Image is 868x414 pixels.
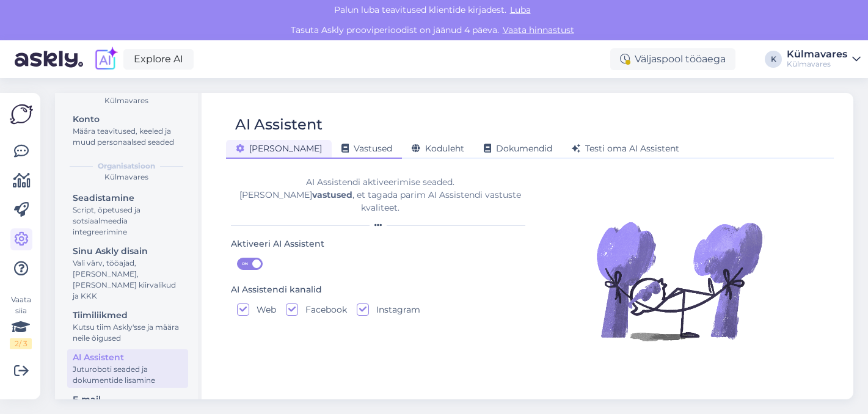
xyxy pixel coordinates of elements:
span: Dokumendid [484,143,552,154]
b: Organisatsioon [98,161,155,172]
div: Seadistamine [73,192,183,205]
span: [PERSON_NAME] [236,143,322,154]
div: Vaata siia [10,294,32,349]
div: Vali värv, tööajad, [PERSON_NAME], [PERSON_NAME] kiirvalikud ja KKK [73,258,183,302]
div: Külmavares [65,95,188,106]
a: Vaata hinnastust [499,24,578,35]
div: Tiimiliikmed [73,309,183,322]
div: E-mail [73,393,183,406]
label: Web [249,303,276,316]
div: AI Assistendi aktiveerimise seaded. [PERSON_NAME] , et tagada parim AI Assistendi vastuste kvalit... [231,176,530,214]
div: Sinu Askly disain [73,245,183,258]
a: SeadistamineScript, õpetused ja sotsiaalmeedia integreerimine [67,190,188,239]
div: Külmavares [65,172,188,183]
div: Külmavares [787,59,847,69]
div: Juturoboti seaded ja dokumentide lisamine [73,364,183,386]
div: AI Assistent [73,351,183,364]
span: Luba [506,4,534,15]
div: Aktiveeri AI Assistent [231,238,324,251]
div: Väljaspool tööaega [610,48,735,70]
a: KülmavaresKülmavares [787,49,861,69]
div: Külmavares [787,49,847,59]
span: ON [238,258,252,269]
a: KontoMäära teavitused, keeled ja muud personaalsed seaded [67,111,188,150]
label: Facebook [298,303,347,316]
div: Script, õpetused ja sotsiaalmeedia integreerimine [73,205,183,238]
div: Määra teavitused, keeled ja muud personaalsed seaded [73,126,183,148]
a: Explore AI [123,49,194,70]
img: Askly Logo [10,103,33,126]
div: 2 / 3 [10,338,32,349]
span: Vastused [341,143,392,154]
div: Konto [73,113,183,126]
span: Testi oma AI Assistent [572,143,679,154]
a: Sinu Askly disainVali värv, tööajad, [PERSON_NAME], [PERSON_NAME] kiirvalikud ja KKK [67,243,188,303]
b: vastused [312,189,352,200]
img: explore-ai [93,46,119,72]
div: AI Assistendi kanalid [231,283,322,297]
span: Koduleht [412,143,464,154]
div: Kutsu tiim Askly'sse ja määra neile õigused [73,322,183,344]
label: Instagram [369,303,420,316]
a: AI AssistentJuturoboti seaded ja dokumentide lisamine [67,349,188,388]
a: TiimiliikmedKutsu tiim Askly'sse ja määra neile õigused [67,307,188,346]
div: AI Assistent [235,113,323,136]
div: K [765,51,782,68]
img: Illustration [594,195,765,366]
